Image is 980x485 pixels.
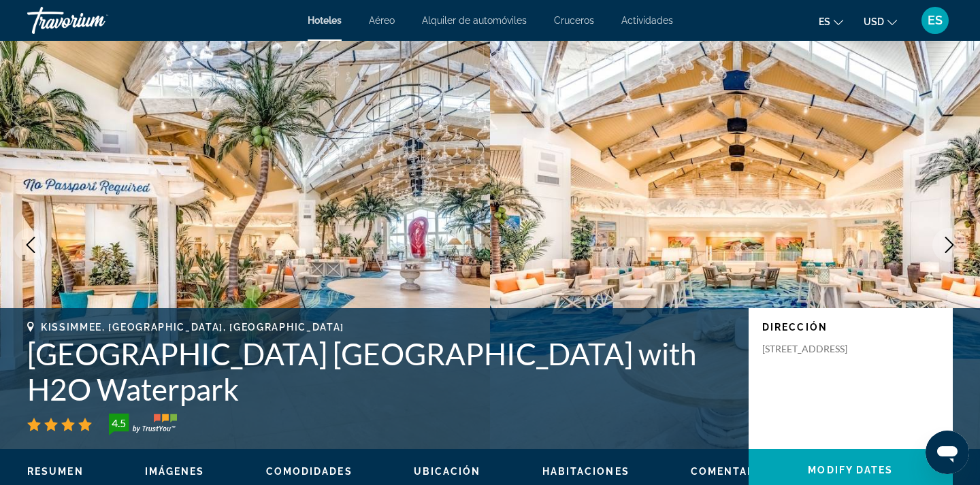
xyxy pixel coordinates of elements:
button: Change currency [864,12,897,31]
p: [STREET_ADDRESS] [762,343,871,355]
span: Resumen [27,466,84,477]
button: Ubicación [414,465,481,478]
button: Next image [932,228,966,262]
span: ES [928,14,943,27]
a: Cruceros [554,15,594,26]
span: Comodidades [266,466,353,477]
button: Imágenes [145,465,205,478]
button: Comodidades [266,465,353,478]
span: Kissimmee, [GEOGRAPHIC_DATA], [GEOGRAPHIC_DATA] [41,322,344,333]
p: Dirección [762,322,939,333]
a: Hoteles [308,15,342,26]
button: Previous image [14,228,48,262]
span: Habitaciones [542,466,630,477]
a: Alquiler de automóviles [422,15,527,26]
span: Ubicación [414,466,481,477]
a: Aéreo [369,15,395,26]
span: Modify Dates [808,465,893,475]
iframe: Button to launch messaging window [926,431,969,474]
span: es [819,16,830,27]
span: USD [864,16,884,27]
button: Change language [819,12,843,31]
a: Travorium [27,3,163,38]
div: 4.5 [105,415,132,431]
img: TrustYou guest rating badge [109,414,177,435]
a: Actividades [621,15,673,26]
button: Comentarios [691,465,776,478]
button: User Menu [917,6,953,35]
span: Imágenes [145,466,205,477]
h1: [GEOGRAPHIC_DATA] [GEOGRAPHIC_DATA] with H2O Waterpark [27,336,735,407]
span: Comentarios [691,466,776,477]
button: Resumen [27,465,84,478]
button: Habitaciones [542,465,630,478]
